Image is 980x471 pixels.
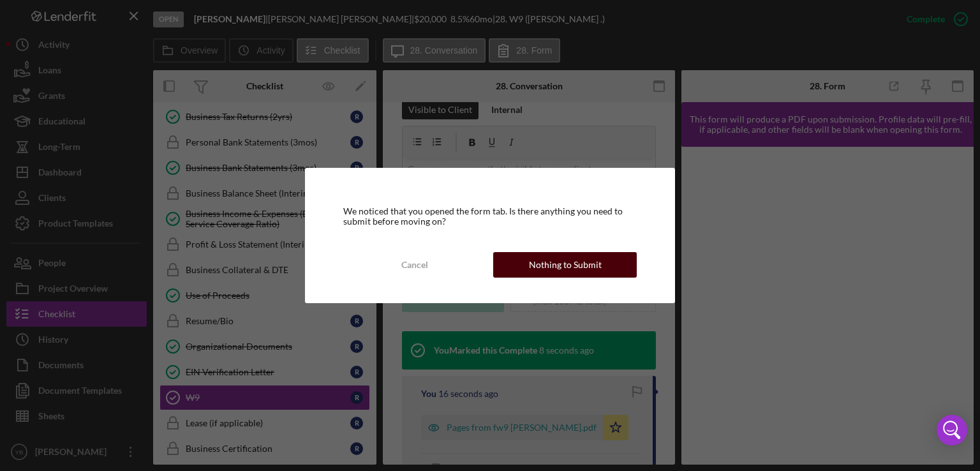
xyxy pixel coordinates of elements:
[343,206,637,227] div: We noticed that you opened the form tab. Is there anything you need to submit before moving on?
[529,252,602,278] div: Nothing to Submit
[493,252,637,278] button: Nothing to Submit
[937,415,967,445] div: Open Intercom Messenger
[401,252,428,278] div: Cancel
[343,252,487,278] button: Cancel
